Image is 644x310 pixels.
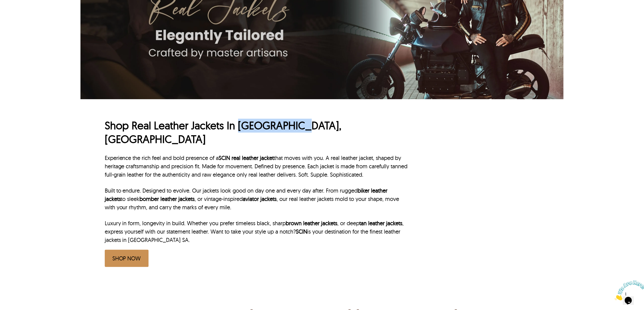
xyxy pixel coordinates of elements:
[105,119,409,146] h1: Shop Real Leather Jackets In [GEOGRAPHIC_DATA], [GEOGRAPHIC_DATA]
[2,2,4,6] span: 1
[105,187,409,212] p: Built to endure. Designed to evolve. Our jackets look good on day one and every day after. From r...
[232,154,274,161] a: real leather jacket
[296,228,307,235] a: SCIN
[286,220,338,227] a: brown leather jackets
[105,219,409,244] p: Luxury in form, longevity in build. Whether you prefer timeless black, sharp , or deep , express ...
[219,154,230,161] a: SCIN
[105,154,409,179] p: Experience the rich feel and bold presence of a that moves with you. A real leather jacket, shape...
[2,2,33,22] img: Chat attention grabber
[613,278,644,302] iframe: chat widget
[360,220,403,227] a: tan leather jackets
[243,195,277,202] a: aviator jackets
[105,250,149,267] a: SHOP NOW
[140,195,195,202] a: bomber leather jackets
